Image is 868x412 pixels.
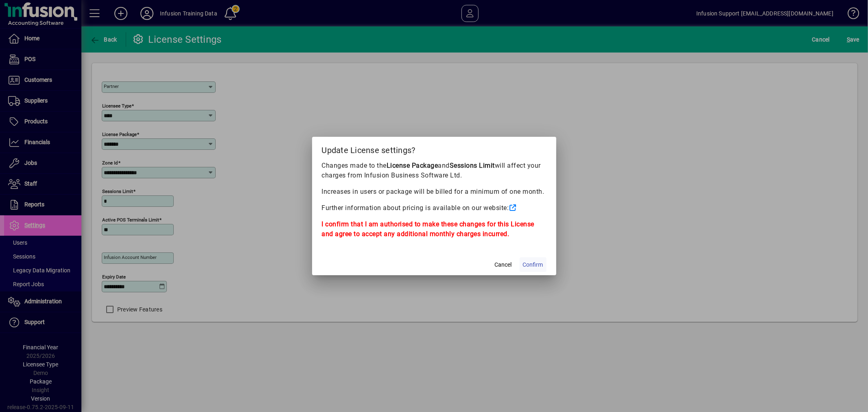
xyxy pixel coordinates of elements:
b: I confirm that I am authorised to make these changes for this License and agree to accept any add... [322,220,535,238]
p: Changes made to the and will affect your charges from Infusion Business Software Ltd. [322,161,547,180]
h2: Update License settings? [312,137,556,160]
button: Cancel [490,257,516,272]
b: Sessions Limit [450,162,495,169]
p: Increases in users or package will be billed for a minimum of one month. [322,187,547,197]
span: Confirm [523,261,543,269]
b: License Package [387,162,438,169]
p: Further information about pricing is available on our website: [322,203,547,213]
button: Confirm [520,257,547,272]
span: Cancel [495,261,512,269]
